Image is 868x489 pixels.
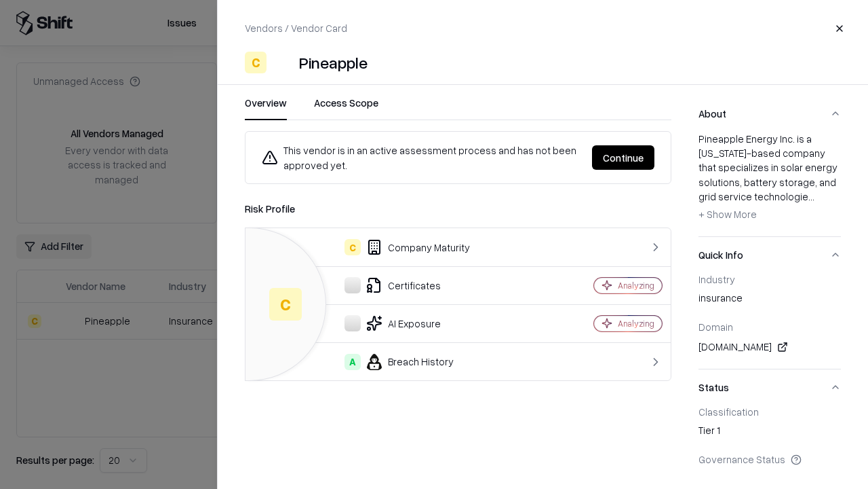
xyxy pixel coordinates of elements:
div: Risk Profile [245,200,671,217]
div: Classification [698,405,841,418]
div: This vendor is in an active assessment process and has not been approved yet. [262,143,581,173]
img: Pineapple [272,52,294,73]
div: Tier 1 [698,423,841,442]
div: Breach History [256,354,547,370]
div: Pineapple Energy Inc. is a [US_STATE]-based company that specializes in solar energy solutions, b... [698,132,841,225]
span: ... [808,190,814,202]
div: insurance [698,291,841,310]
span: + Show More [698,208,757,220]
button: About [698,96,841,132]
div: Analyzing [618,318,654,329]
div: Company Maturity [256,239,547,255]
div: Certificates [256,277,547,293]
div: A [344,354,361,370]
div: About [698,132,841,236]
div: C [344,239,361,255]
button: Status [698,369,841,405]
button: Access Scope [314,96,378,120]
div: Industry [698,273,841,285]
div: [DOMAIN_NAME] [698,339,841,355]
div: Pineapple [299,52,368,73]
div: Domain [698,321,841,333]
div: Analyzing [618,280,654,291]
div: Governance Status [698,453,841,465]
div: C [269,288,302,321]
p: Vendors / Vendor Card [245,21,347,35]
button: Continue [592,145,654,170]
div: Quick Info [698,273,841,369]
button: + Show More [698,204,757,225]
div: AI Exposure [256,315,547,331]
button: Quick Info [698,237,841,273]
button: Overview [245,96,287,120]
div: C [245,52,267,73]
